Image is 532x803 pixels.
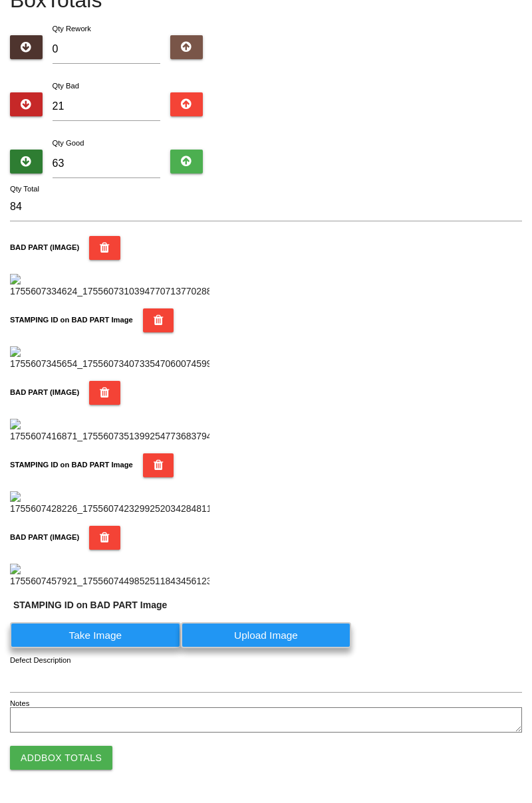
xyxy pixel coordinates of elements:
[10,533,79,541] b: BAD PART (IMAGE)
[10,316,133,324] b: STAMPING ID on BAD PART Image
[13,600,167,610] b: STAMPING ID on BAD PART Image
[53,25,91,33] label: Qty Rework
[10,419,209,443] img: 1755607416871_1755607351399254773683794468522.jpg
[53,82,79,90] label: Qty Bad
[53,139,84,147] label: Qty Good
[89,526,120,550] button: BAD PART (IMAGE)
[143,453,174,477] button: STAMPING ID on BAD PART Image
[10,655,71,666] label: Defect Description
[10,274,209,298] img: 1755607334624_17556073103947707137702888931316.jpg
[10,461,133,469] b: STAMPING ID on BAD PART Image
[10,388,79,396] b: BAD PART (IMAGE)
[10,622,181,648] label: Take Image
[143,308,174,332] button: STAMPING ID on BAD PART Image
[89,381,120,405] button: BAD PART (IMAGE)
[10,243,79,251] b: BAD PART (IMAGE)
[10,746,112,770] button: AddBox Totals
[89,236,120,260] button: BAD PART (IMAGE)
[10,698,29,709] label: Notes
[10,564,209,588] img: 1755607457921_17556074498525118434561239384516.jpg
[10,346,209,371] img: 1755607345654_17556073407335470600745994720661.jpg
[181,622,352,648] label: Upload Image
[10,491,209,516] img: 1755607428226_17556074232992520342848119530618.jpg
[10,183,39,195] label: Qty Total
